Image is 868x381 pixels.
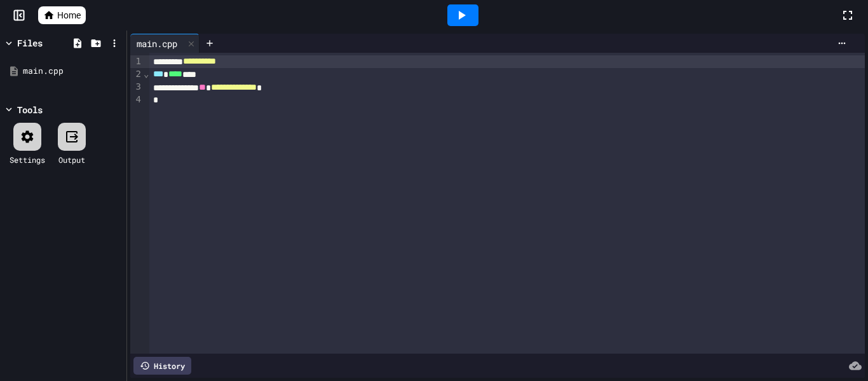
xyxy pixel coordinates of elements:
[130,94,143,106] div: 4
[17,36,43,50] div: Files
[17,103,43,116] div: Tools
[58,154,85,165] div: Output
[130,37,184,50] div: main.cpp
[130,55,143,68] div: 1
[815,330,855,368] iframe: chat widget
[10,154,45,165] div: Settings
[130,34,200,53] div: main.cpp
[133,357,191,375] div: History
[143,69,149,79] span: Fold line
[38,6,86,24] a: Home
[23,65,122,78] div: main.cpp
[57,9,81,22] span: Home
[130,68,143,81] div: 2
[130,81,143,94] div: 3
